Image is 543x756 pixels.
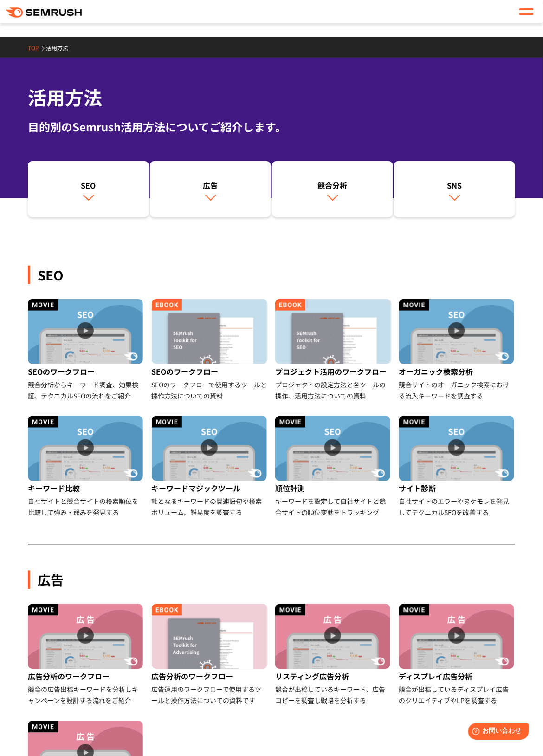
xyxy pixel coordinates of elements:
div: リスティング広告分析 [275,669,392,684]
a: 順位計測 キーワードを設定して自社サイトと競合サイトの順位変動をトラッキング [275,416,392,518]
div: 目的別のSemrush活用方法についてご紹介します。 [28,118,515,135]
div: 軸となるキーワードの関連語句や検索ボリューム、難易度を調査する [152,496,268,518]
div: ディスプレイ広告分析 [399,669,516,684]
a: キーワードマジックツール 軸となるキーワードの関連語句や検索ボリューム、難易度を調査する [152,416,268,518]
a: 広告分析のワークフロー 競合の広告出稿キーワードを分析しキャンペーンを設計する流れをご紹介 [28,604,144,706]
div: キーワードを設定して自社サイトと競合サイトの順位変動をトラッキング [275,496,392,518]
div: 広告分析のワークフロー [152,669,268,684]
div: SEOのワークフロー [28,364,144,379]
a: 広告分析のワークフロー 広告運用のワークフローで使用するツールと操作方法についての資料です [152,604,268,706]
a: 活用方法 [46,44,75,52]
div: 広告分析のワークフロー [28,669,144,684]
a: リスティング広告分析 競合が出稿しているキーワード、広告コピーを調査し戦略を分析する [275,604,392,706]
div: SEO [32,180,144,191]
a: TOP [28,44,46,52]
div: SEO [28,266,515,284]
div: SEOのワークフローで使用するツールと操作方法についての資料 [152,379,268,401]
div: 競合が出稿しているディスプレイ広告のクリエイティブやLPを調査する [399,684,516,706]
a: 広告 [150,161,271,218]
h1: 活用方法 [28,84,515,111]
div: 競合分析 [277,180,388,191]
a: キーワード比較 自社サイトと競合サイトの検索順位を比較して強み・弱みを発見する [28,416,144,518]
iframe: Help widget launcher [460,720,533,746]
div: 競合が出稿しているキーワード、広告コピーを調査し戦略を分析する [275,684,392,706]
div: キーワードマジックツール [152,481,268,496]
div: 自社サイトと競合サイトの検索順位を比較して強み・弱みを発見する [28,496,144,518]
div: 広告 [28,571,515,589]
div: キーワード比較 [28,481,144,496]
div: SEOのワークフロー [152,364,268,379]
div: 競合の広告出稿キーワードを分析しキャンペーンを設計する流れをご紹介 [28,684,144,706]
div: 自社サイトのエラーやヌケモレを発見してテクニカルSEOを改善する [399,496,516,518]
div: 競合分析からキーワード調査、効果検証、テクニカルSEOの流れをご紹介 [28,379,144,401]
div: 競合サイトのオーガニック検索における流入キーワードを調査する [399,379,516,401]
a: 競合分析 [272,161,393,218]
div: 広告 [155,180,266,191]
div: 順位計測 [275,481,392,496]
div: プロジェクト活用のワークフロー [275,364,392,379]
a: SEOのワークフロー SEOのワークフローで使用するツールと操作方法についての資料 [152,299,268,401]
a: プロジェクト活用のワークフロー プロジェクトの設定方法と各ツールの操作、活用方法についての資料 [275,299,392,401]
div: オーガニック検索分析 [399,364,516,379]
a: サイト診断 自社サイトのエラーやヌケモレを発見してテクニカルSEOを改善する [399,416,516,518]
div: プロジェクトの設定方法と各ツールの操作、活用方法についての資料 [275,379,392,401]
div: サイト診断 [399,481,516,496]
a: SEOのワークフロー 競合分析からキーワード調査、効果検証、テクニカルSEOの流れをご紹介 [28,299,144,401]
div: SNS [399,180,511,191]
a: SEO [28,161,149,218]
div: 広告運用のワークフローで使用するツールと操作方法についての資料です [152,684,268,706]
a: ディスプレイ広告分析 競合が出稿しているディスプレイ広告のクリエイティブやLPを調査する [399,604,516,706]
a: オーガニック検索分析 競合サイトのオーガニック検索における流入キーワードを調査する [399,299,516,401]
a: SNS [394,161,515,218]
